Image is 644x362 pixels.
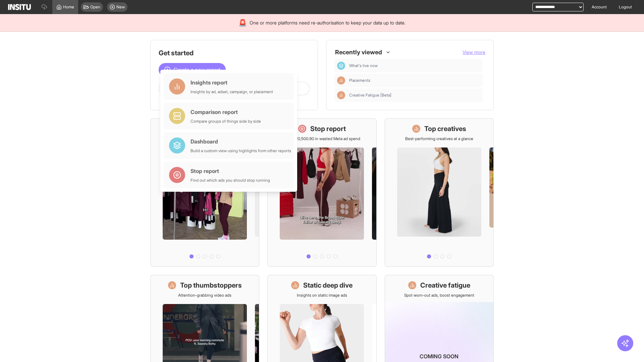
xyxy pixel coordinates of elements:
span: Create a new report [173,66,220,74]
a: Stop reportSave £20,500.90 in wasted Meta ad spend [267,118,376,267]
span: What's live now [349,63,378,68]
span: Placements [349,78,370,83]
h1: Static deep dive [303,281,353,290]
div: Insights by ad, adset, campaign, or placement [191,89,273,95]
span: Open [90,4,100,10]
h1: Stop report [310,124,346,133]
span: New [116,4,125,10]
a: What's live nowSee all active ads instantly [150,118,259,267]
div: Comparison report [191,108,261,116]
div: Insights report [191,78,273,86]
span: What's live now [349,63,480,68]
div: Dashboard [191,137,291,145]
div: Insights [337,76,345,84]
div: Build a custom view using highlights from other reports [191,148,291,154]
span: Creative Fatigue [Beta] [349,93,391,98]
div: Find out which ads you should stop running [191,178,270,183]
button: View more [463,49,485,56]
h1: Top thumbstoppers [180,281,242,290]
button: Create a new report [159,63,226,76]
div: Dashboard [337,62,345,70]
p: Insights on static image ads [297,293,347,298]
a: Top creativesBest-performing creatives at a glance [385,118,494,267]
span: One or more platforms need re-authorisation to keep your data up to date. [250,19,406,26]
h1: Top creatives [424,124,466,133]
div: Insights [337,91,345,99]
img: Logo [8,4,31,10]
div: Stop report [191,167,270,175]
h1: Get started [159,48,310,58]
span: Home [63,4,74,10]
span: View more [463,49,485,55]
p: Save £20,500.90 in wasted Meta ad spend [283,136,360,141]
span: Creative Fatigue [Beta] [349,93,480,98]
div: 🚨 [238,18,247,27]
p: Attention-grabbing video ads [178,293,231,298]
span: Placements [349,78,480,83]
p: Best-performing creatives at a glance [405,136,473,141]
div: Compare groups of things side by side [191,119,261,124]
